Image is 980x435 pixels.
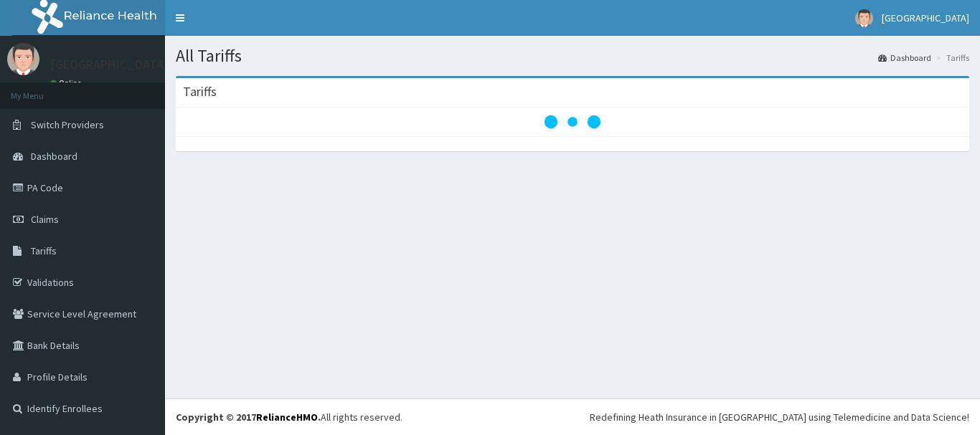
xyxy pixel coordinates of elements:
[50,58,169,71] p: [GEOGRAPHIC_DATA]
[882,11,969,24] span: [GEOGRAPHIC_DATA]
[31,118,104,131] span: Switch Providers
[176,411,321,424] strong: Copyright © 2017 .
[31,244,57,257] span: Tariffs
[933,52,969,64] li: Tariffs
[50,78,85,88] a: Online
[590,410,969,424] div: Redefining Heath Insurance in [GEOGRAPHIC_DATA] using Telemedicine and Data Science!
[256,411,318,424] a: RelianceHMO
[165,398,980,435] footer: All rights reserved.
[183,85,217,98] h3: Tariffs
[544,93,601,150] svg: audio-loading
[855,9,873,27] img: User Image
[31,150,77,163] span: Dashboard
[7,43,39,75] img: User Image
[31,213,59,226] span: Claims
[878,52,931,64] a: Dashboard
[176,47,969,65] h1: All Tariffs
